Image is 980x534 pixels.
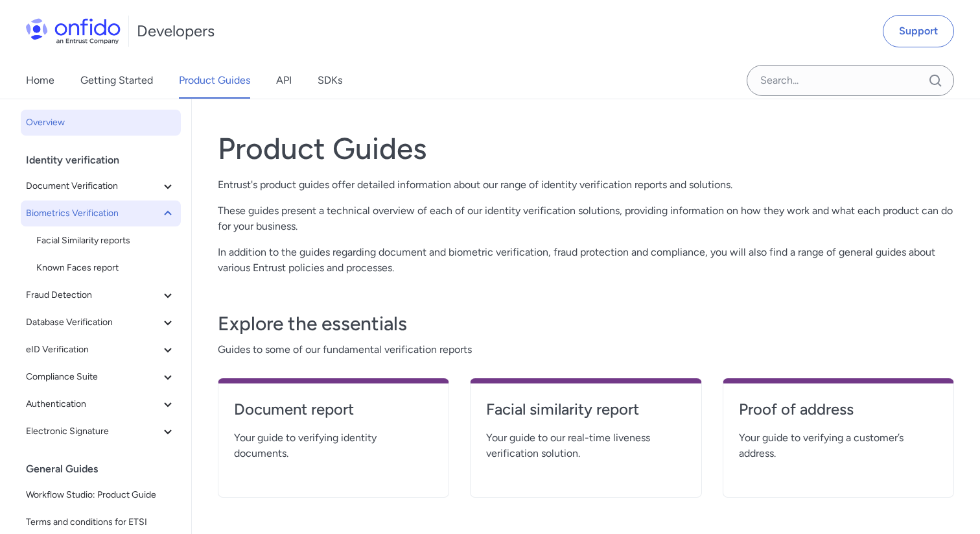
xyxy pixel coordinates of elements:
[218,342,954,358] span: Guides to some of our fundamental verification reports
[26,178,160,194] span: Document Verification
[36,233,176,249] span: Facial Similarity reports
[21,282,181,308] button: Fraud Detection
[26,487,176,503] span: Workflow Studio: Product Guide
[21,391,181,417] button: Authentication
[883,15,954,47] a: Support
[21,200,181,226] button: Biometrics Verification
[318,62,342,99] a: SDKs
[747,65,954,96] input: Onfido search input field
[26,206,160,221] span: Biometrics Verification
[26,424,160,439] span: Electronic Signature
[234,430,433,461] span: Your guide to verifying identity documents.
[218,311,954,337] h3: Explore the essentials
[218,245,954,276] p: In addition to the guides regarding document and biometric verification, fraud protection and com...
[21,309,181,335] button: Database Verification
[26,115,176,130] span: Overview
[26,369,160,385] span: Compliance Suite
[739,399,938,430] a: Proof of address
[218,177,954,193] p: Entrust's product guides offer detailed information about our range of identity verification repo...
[218,203,954,234] p: These guides present a technical overview of each of our identity verification solutions, providi...
[218,130,954,167] h1: Product Guides
[80,62,153,99] a: Getting Started
[26,147,186,173] div: Identity verification
[21,364,181,390] button: Compliance Suite
[276,62,292,99] a: API
[26,315,160,330] span: Database Verification
[21,419,181,444] button: Electronic Signature
[21,337,181,363] button: eID Verification
[234,399,433,420] h4: Document report
[31,228,181,254] a: Facial Similarity reports
[21,482,181,508] a: Workflow Studio: Product Guide
[31,255,181,281] a: Known Faces report
[26,287,160,303] span: Fraud Detection
[234,399,433,430] a: Document report
[36,260,176,276] span: Known Faces report
[486,399,685,430] a: Facial similarity report
[739,430,938,461] span: Your guide to verifying a customer’s address.
[486,430,685,461] span: Your guide to our real-time liveness verification solution.
[179,62,250,99] a: Product Guides
[21,110,181,136] a: Overview
[137,21,215,42] h1: Developers
[26,396,160,412] span: Authentication
[26,456,186,482] div: General Guides
[26,62,54,99] a: Home
[21,173,181,199] button: Document Verification
[26,342,160,358] span: eID Verification
[26,18,121,44] img: Onfido Logo
[486,399,685,420] h4: Facial similarity report
[739,399,938,420] h4: Proof of address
